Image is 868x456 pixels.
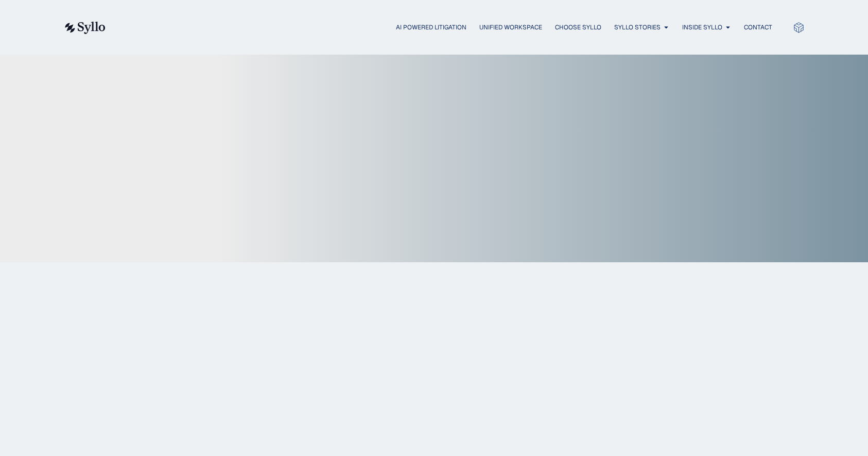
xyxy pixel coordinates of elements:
div: Menu Toggle [126,23,772,32]
a: AI Powered Litigation [396,23,466,32]
a: Choose Syllo [555,23,601,32]
a: Syllo Stories [614,23,661,32]
a: Inside Syllo [682,23,722,32]
a: Contact [744,23,772,32]
a: Unified Workspace [479,23,542,32]
img: syllo [63,22,106,34]
nav: Menu [126,23,772,32]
